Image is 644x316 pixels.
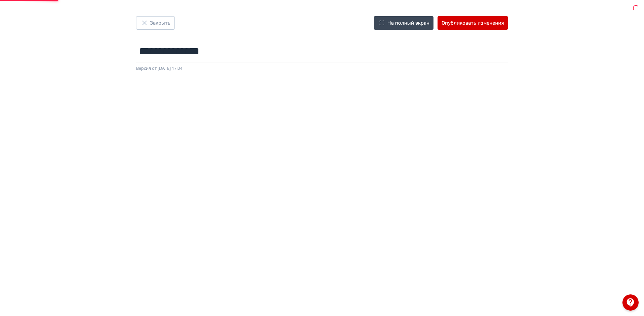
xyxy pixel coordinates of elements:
[136,65,182,71] font: Версия от [DATE] 17:04
[438,16,508,30] button: Опубликовать изменения
[374,16,433,30] button: На полный экран
[136,16,175,30] button: Закрыть
[150,20,170,26] font: Закрыть
[387,20,429,26] font: На полный экран
[442,20,504,26] font: Опубликовать изменения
